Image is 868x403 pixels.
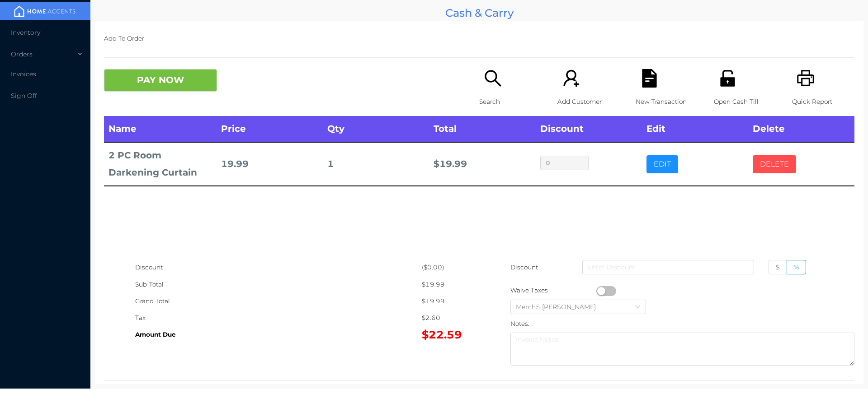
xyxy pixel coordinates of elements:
[217,142,323,185] td: 19.99
[11,92,37,100] span: Sign Off
[135,276,422,293] div: Sub-Total
[714,93,776,110] p: Open Cash Till
[135,293,422,310] div: Grand Total
[562,69,580,88] i: icon: user-add
[510,259,539,276] p: Discount
[776,263,780,271] span: $
[104,69,217,92] button: PAY NOW
[797,69,815,88] i: icon: printer
[510,282,596,299] div: Waive Taxes
[636,93,698,110] p: New Transaction
[135,310,422,326] div: Tax
[422,326,479,343] div: $22.59
[753,155,796,173] button: DELETE
[104,116,217,142] th: Name
[11,5,79,18] img: mainBanner
[95,5,863,21] div: Cash & Carry
[11,28,40,37] span: Inventory
[135,326,422,343] div: Amount Due
[794,263,799,271] span: %
[536,116,642,142] th: Discount
[422,276,479,293] div: $19.99
[217,116,323,142] th: Price
[135,259,422,276] div: Discount
[646,155,678,173] button: EDIT
[484,69,502,88] i: icon: search
[429,142,535,185] td: $ 19.99
[557,93,620,110] p: Add Customer
[516,300,605,314] div: Merch5 Lawrence
[718,69,737,88] i: icon: unlock
[748,116,854,142] th: Delete
[104,30,854,47] p: Add To Order
[323,116,429,142] th: Qty
[104,142,217,185] td: 2 PC Room Darkening Curtain
[792,93,854,110] p: Quick Report
[582,260,754,274] input: Enter Discount
[635,304,641,310] i: icon: down
[422,293,479,310] div: $19.99
[327,156,425,172] div: 1
[510,320,529,327] label: Notes:
[422,310,479,326] div: $2.60
[422,259,479,276] div: ($0.00)
[11,70,36,78] span: Invoices
[640,69,659,88] i: icon: file-text
[642,116,748,142] th: Edit
[429,116,535,142] th: Total
[479,93,542,110] p: Search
